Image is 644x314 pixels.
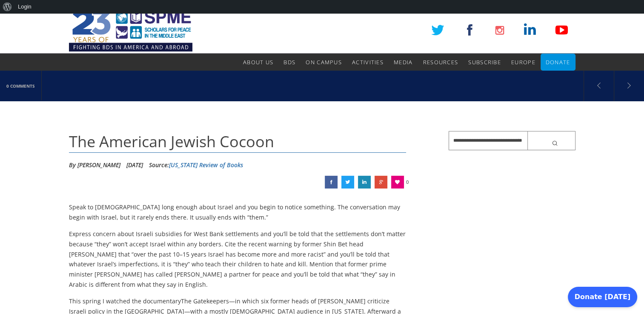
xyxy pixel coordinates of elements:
a: Donate [546,54,570,71]
a: The American Jewish Cocoon [375,176,387,188]
a: Media [394,54,413,71]
a: Subscribe [468,54,501,71]
span: On Campus [306,58,342,66]
a: Activities [352,54,384,71]
span: Donate [546,58,570,66]
a: [US_STATE] Review of Books [169,161,243,169]
span: 0 [406,176,409,188]
a: The American Jewish Cocoon [358,176,371,188]
span: About Us [243,58,273,66]
span: Europe [511,58,535,66]
a: Resources [423,54,458,71]
span: Subscribe [468,58,501,66]
p: Express concern about Israeli subsidies for West Bank settlements and you’ll be told that the set... [69,229,406,290]
a: The American Jewish Cocoon [325,176,338,188]
li: By [PERSON_NAME] [69,159,120,171]
li: [DATE] [126,159,143,171]
a: About Us [243,54,273,71]
span: Resources [423,58,458,66]
span: BDS [283,58,295,66]
a: On Campus [306,54,342,71]
p: Speak to [DEMOGRAPHIC_DATA] long enough about Israel and you begin to notice something. The conve... [69,202,406,223]
a: Europe [511,54,535,71]
a: BDS [283,54,295,71]
span: Media [394,58,413,66]
span: The American Jewish Cocoon [69,131,274,152]
span: Activities [352,58,384,66]
div: Source: [149,159,243,171]
img: SPME [69,7,192,54]
i: The Gatekeepers [181,297,229,305]
a: The American Jewish Cocoon [341,176,354,188]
